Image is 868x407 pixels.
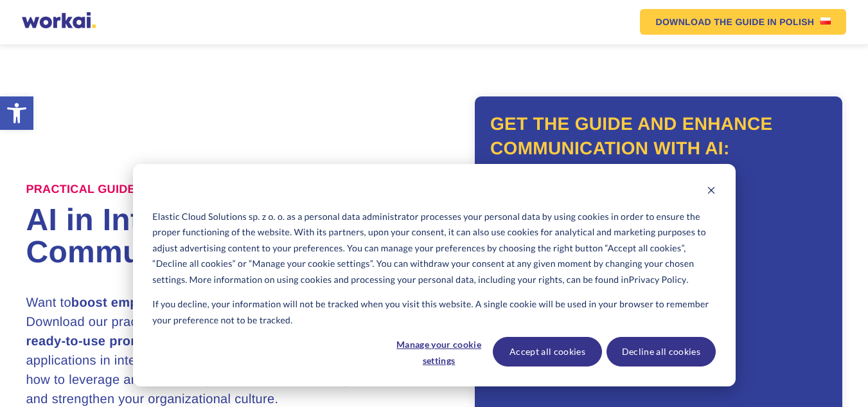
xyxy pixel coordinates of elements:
img: US flag [820,17,831,24]
p: If you decline, your information will not be tracked when you visit this website. A single cookie... [152,296,715,328]
button: Decline all cookies [607,337,716,366]
button: Manage your cookie settings [389,337,488,366]
a: Privacy Policy [629,272,687,288]
div: Cookie banner [133,164,736,386]
h1: AI in Internal Communications [26,204,434,269]
label: Practical Guide: [26,183,139,197]
a: DOWNLOAD THE GUIDEIN POLISHUS flag [640,9,846,35]
h2: Get the guide and enhance communication with AI: [490,112,827,161]
p: Elastic Cloud Solutions sp. z o. o. as a personal data administrator processes your personal data... [152,209,715,288]
strong: boost employee efficiency and engagement [71,296,346,310]
button: Accept all cookies [493,337,602,366]
button: Dismiss cookie banner [707,184,716,200]
em: DOWNLOAD THE GUIDE [655,17,765,26]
